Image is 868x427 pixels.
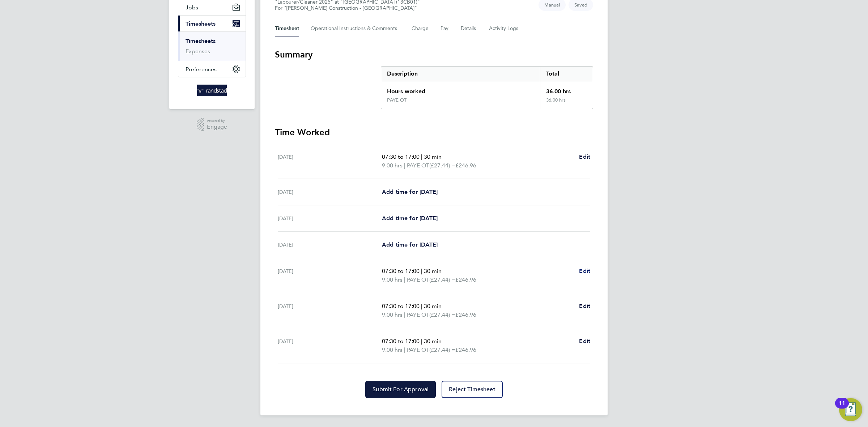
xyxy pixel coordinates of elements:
span: Edit [579,268,590,274]
span: | [404,276,405,283]
span: Jobs [186,4,198,11]
div: [DATE] [278,153,382,170]
button: Submit For Approval [365,381,436,398]
div: 36.00 hrs [540,97,593,109]
div: [DATE] [278,302,382,319]
div: 36.00 hrs [540,81,593,97]
span: 07:30 to 17:00 [382,153,420,160]
span: | [421,338,422,345]
section: Timesheet [275,49,593,398]
span: 07:30 to 17:00 [382,268,420,274]
span: (£27.44) = [429,276,455,283]
a: Edit [579,267,590,276]
span: £246.96 [455,276,476,283]
div: PAYE OT [387,97,407,103]
a: Go to home page [178,85,246,96]
button: Open Resource Center, 11 new notifications [839,398,862,421]
span: (£27.44) = [429,346,455,353]
span: 30 min [424,268,442,274]
h3: Summary [275,49,593,60]
span: | [421,153,422,160]
span: Submit For Approval [373,386,429,393]
a: Timesheets [186,38,216,44]
span: Preferences [186,66,217,73]
span: 30 min [424,338,442,345]
span: PAYE OT [407,346,429,354]
button: Details [461,20,477,37]
button: Reject Timesheet [442,381,503,398]
span: (£27.44) = [429,311,455,318]
span: Edit [579,153,590,160]
a: Edit [579,302,590,311]
button: Operational Instructions & Comments [311,20,400,37]
span: 07:30 to 17:00 [382,338,420,345]
div: [DATE] [278,214,382,223]
a: Edit [579,337,590,346]
span: £246.96 [455,346,476,353]
img: randstad-logo-retina.png [197,85,227,96]
a: Add time for [DATE] [382,188,438,196]
span: Add time for [DATE] [382,215,438,222]
span: Timesheets [186,20,216,27]
span: 9.00 hrs [382,346,403,353]
span: 9.00 hrs [382,162,403,169]
button: Preferences [178,61,246,77]
a: Add time for [DATE] [382,240,438,249]
div: [DATE] [278,267,382,284]
span: £246.96 [455,162,476,169]
div: Total [540,67,593,81]
button: Pay [441,20,449,37]
span: Edit [579,338,590,345]
span: | [421,303,422,309]
span: 9.00 hrs [382,276,403,283]
div: [DATE] [278,337,382,354]
button: Activity Logs [489,20,519,37]
span: Engage [207,124,227,130]
div: For "[PERSON_NAME] Construction - [GEOGRAPHIC_DATA]" [275,5,420,11]
span: PAYE OT [407,161,429,170]
span: £246.96 [455,311,476,318]
div: 11 [839,403,845,413]
span: | [421,268,422,274]
a: Add time for [DATE] [382,214,438,223]
div: Hours worked [381,81,540,97]
span: 9.00 hrs [382,311,403,318]
button: Charge [412,20,429,37]
span: | [404,162,405,169]
div: Timesheets [178,31,246,61]
span: 07:30 to 17:00 [382,303,420,309]
span: PAYE OT [407,311,429,319]
span: Powered by [207,118,227,124]
button: Timesheets [178,16,246,31]
h3: Time Worked [275,127,593,138]
span: | [404,346,405,353]
button: Timesheet [275,20,299,37]
a: Edit [579,153,590,161]
span: Reject Timesheet [449,386,495,393]
span: (£27.44) = [429,162,455,169]
a: Expenses [186,48,210,55]
span: PAYE OT [407,276,429,284]
span: 30 min [424,153,442,160]
div: [DATE] [278,188,382,196]
span: Edit [579,303,590,309]
div: Summary [381,66,593,109]
a: Powered byEngage [197,118,227,132]
span: Add time for [DATE] [382,188,438,195]
span: 30 min [424,303,442,309]
span: | [404,311,405,318]
span: Add time for [DATE] [382,241,438,248]
div: [DATE] [278,240,382,249]
div: Description [381,67,540,81]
